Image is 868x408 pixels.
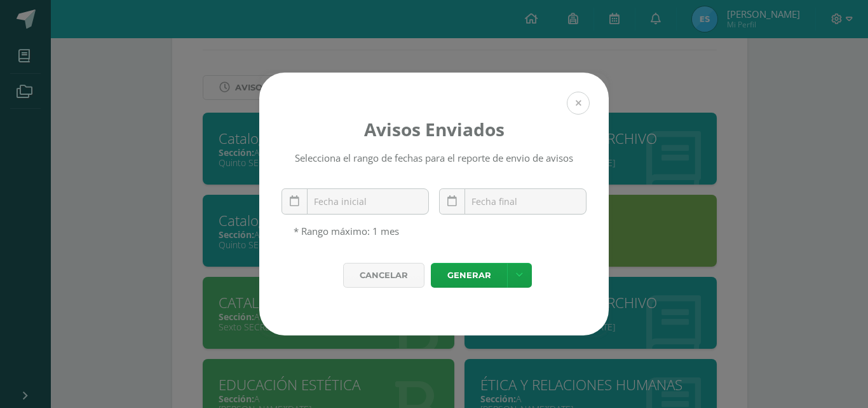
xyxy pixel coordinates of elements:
[343,263,424,288] div: Cancelar
[440,189,586,214] input: Fecha final
[294,225,575,237] div: * Rango máximo: 1 mes
[294,117,575,141] h4: Avisos Enviados
[282,189,428,214] input: Fecha inicial
[294,151,575,164] div: Selecciona el rango de fechas para el reporte de envio de avisos
[431,263,507,288] a: Generar
[567,92,590,115] button: Close (Esc)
